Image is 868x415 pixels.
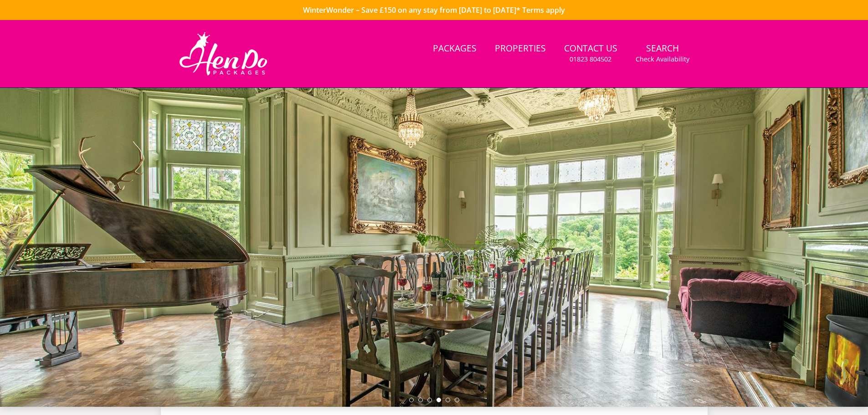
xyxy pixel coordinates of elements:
a: Properties [491,39,550,59]
a: Contact Us01823 804502 [560,39,621,68]
a: Packages [429,39,480,59]
img: Hen Do Packages [175,31,272,77]
small: 01823 804502 [570,55,611,64]
small: Check Availability [636,55,689,64]
a: SearchCheck Availability [632,39,693,68]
